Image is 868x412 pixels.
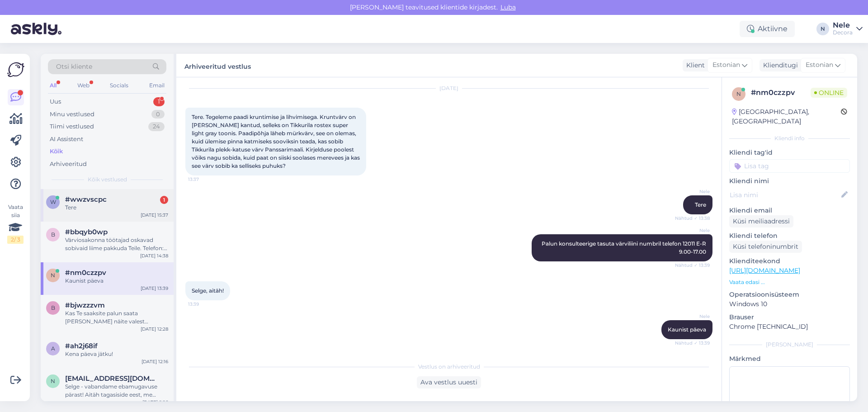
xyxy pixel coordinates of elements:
div: All [48,80,58,91]
div: # nm0czzpv [751,87,811,98]
div: Kõik [50,147,63,156]
div: 0 [151,110,165,119]
span: Kõik vestlused [88,175,127,184]
div: [DATE] 13:39 [141,285,168,292]
div: Kas Te saaksite palun saata [PERSON_NAME] näite valest käibemaksukoodist, sest need mida me vaata... [65,309,168,326]
div: Kena päeva jätku! [65,350,168,358]
div: Selge - vabandame ebamugavuse pärast! Aitäh tagasiside eest, me uurime omalt poolt edasi millest ... [65,383,168,399]
div: Küsi meiliaadressi [729,215,793,227]
div: [DATE] 12:28 [141,326,168,332]
span: 13:37 [188,176,222,183]
span: Kaunist päeva [668,326,706,333]
div: N [816,23,829,35]
span: b [51,304,55,311]
p: Kliendi nimi [729,176,850,186]
div: Klienditugi [759,61,798,70]
p: Operatsioonisüsteem [729,290,850,299]
div: 2 / 3 [7,236,24,244]
a: [URL][DOMAIN_NAME] [729,266,800,275]
div: [PERSON_NAME] [729,341,850,349]
p: Kliendi telefon [729,231,850,241]
span: Nele [676,227,710,234]
p: Vaata edasi ... [729,278,850,286]
span: #nm0czzpv [65,269,106,277]
span: Online [811,88,847,98]
span: Estonian [712,60,740,70]
div: Kaunist päeva [65,277,168,285]
p: Klienditeekond [729,256,850,266]
div: Ava vestlus uuesti [417,376,481,388]
div: Decora [833,29,853,36]
p: Chrome [TECHNICAL_ID] [729,322,850,331]
p: Kliendi email [729,206,850,215]
p: Windows 10 [729,299,850,309]
div: [DATE] [185,84,712,92]
div: [DATE] 9:26 [142,399,168,406]
div: Nele [833,22,853,29]
div: [DATE] 12:16 [142,358,168,365]
div: Arhiveeritud [50,160,87,169]
span: b [51,231,55,238]
span: n [736,90,741,97]
div: Uus [50,97,61,106]
span: Palun konsulteerige tasuta värviliini numbril telefon 12011 E-R 9.00-17.00 [542,240,708,255]
div: Email [147,80,166,91]
input: Lisa tag [729,159,850,173]
div: Web [75,80,91,91]
span: Nele [676,188,710,195]
div: Minu vestlused [50,110,94,119]
div: AI Assistent [50,135,83,144]
span: Selge, aitäh! [192,287,224,294]
span: Nähtud ✓ 13:38 [675,215,710,222]
div: [GEOGRAPHIC_DATA], [GEOGRAPHIC_DATA] [732,107,841,126]
div: 24 [148,122,165,131]
input: Lisa nimi [730,190,840,200]
span: #ah2j68if [65,342,98,350]
span: Luba [498,3,519,11]
span: Tere. Tegeleme paadi kruntimise ja lihvimisega. Kruntvärv on [PERSON_NAME] kantud, selleks on Tik... [192,114,361,169]
div: Vaata siia [7,203,24,244]
span: n [51,272,55,279]
div: 1 [153,97,165,106]
span: #bbqyb0wp [65,228,108,236]
a: NeleDecora [833,22,863,36]
p: Kliendi tag'id [729,148,850,157]
div: 1 [160,196,168,204]
label: Arhiveeritud vestlus [184,59,251,71]
span: Vestlus on arhiveeritud [418,363,480,371]
span: Otsi kliente [56,62,92,71]
span: Nähtud ✓ 13:39 [675,262,710,269]
span: #wwzvscpc [65,195,107,204]
span: Estonian [806,60,833,70]
div: [DATE] 14:38 [140,252,168,259]
div: Aktiivne [740,21,795,37]
span: Tere [695,201,706,208]
div: Tere [65,204,168,212]
div: Kliendi info [729,134,850,142]
span: Nähtud ✓ 13:39 [675,340,710,346]
span: #bjwzzzvm [65,301,105,309]
span: a [51,345,55,352]
p: Brauser [729,313,850,322]
div: Socials [108,80,130,91]
div: Küsi telefoninumbrit [729,241,802,253]
div: Klient [683,61,705,70]
div: Tiimi vestlused [50,122,94,131]
span: 13:39 [188,301,222,308]
div: [DATE] 15:37 [141,212,168,218]
span: Nele [676,313,710,320]
div: Värviosakonna töötajad oskavad sobivaid liime pakkuda Teile. Telefon: [PHONE_NUMBER] [65,236,168,252]
img: Askly Logo [7,61,24,78]
span: nils.austa@gmail.com [65,374,159,383]
p: Märkmed [729,354,850,364]
span: n [51,378,55,384]
span: w [50,199,56,205]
